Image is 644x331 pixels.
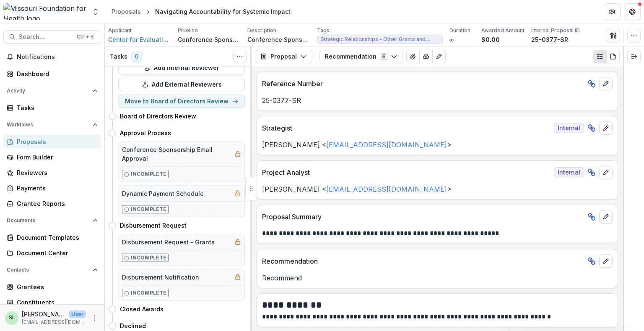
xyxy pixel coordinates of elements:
p: 25-0377-SR [262,95,613,105]
span: Strategic Relationships - Other Grants and Contracts [321,36,439,42]
p: Incomplete [131,170,166,178]
p: Recommendation [262,256,584,266]
button: Open Contacts [3,263,101,277]
div: Sada Lindsey [9,315,15,321]
p: Pipeline [178,27,198,34]
a: Reviewers [3,166,101,180]
div: Reviewers [17,168,94,177]
span: Internal [554,167,584,177]
span: Workflows [7,122,89,128]
p: $0.00 [481,35,500,44]
div: Grantee Reports [17,199,94,208]
a: Proposals [108,5,144,18]
p: User [69,310,86,318]
div: Payments [17,184,94,192]
h5: Disbursement Notification [122,273,199,282]
button: Move to Board of Directors Review [118,95,245,108]
a: Grantee Reports [3,197,101,210]
div: Navigating Accountability for Systemic Impact [155,7,291,16]
button: edit [599,77,613,90]
p: Internal Proposal ID [531,27,580,34]
button: Search... [3,30,101,44]
button: edit [599,210,613,223]
h4: Disbursement Request [120,221,187,230]
span: Activity [7,88,89,94]
button: More [89,313,99,323]
h3: Tasks [110,53,127,60]
p: [PERSON_NAME] < > [262,184,613,194]
p: 25-0377-SR [531,35,568,44]
p: Duration [449,27,470,34]
div: Grantees [17,282,94,291]
h4: Closed Awards [120,305,164,313]
p: [PERSON_NAME] < > [262,140,613,150]
a: Grantees [3,280,101,294]
p: Incomplete [131,205,166,213]
p: Applicant [108,27,132,34]
a: [EMAIL_ADDRESS][DOMAIN_NAME] [326,141,447,149]
a: Dashboard [3,67,101,81]
button: Expand right [627,50,641,63]
p: [EMAIL_ADDRESS][DOMAIN_NAME] [22,318,86,326]
button: Open Workflows [3,118,101,131]
span: Documents [7,218,89,223]
button: Toggle View Cancelled Tasks [233,50,247,63]
button: Open Documents [3,214,101,227]
button: PDF view [606,50,620,63]
h4: Declined [120,321,146,330]
button: edit [599,121,613,135]
span: Notifications [17,54,98,61]
p: Strategist [262,123,551,133]
a: [EMAIL_ADDRESS][DOMAIN_NAME] [326,185,447,193]
button: edit [599,166,613,179]
div: Document Center [17,249,94,257]
div: Constituents [17,298,94,307]
div: Tasks [17,103,94,112]
a: Document Center [3,246,101,260]
p: [PERSON_NAME] [22,310,65,318]
button: Partners [604,3,621,20]
p: Incomplete [131,289,166,297]
button: Proposal [255,50,312,63]
a: Constituents [3,295,101,309]
div: Dashboard [17,69,94,78]
button: Add External Reviewers [118,78,245,91]
h5: Disbursement Request - Grants [122,238,215,246]
button: Add Internal Reviewer [118,61,245,74]
img: Missouri Foundation for Health logo [3,3,86,20]
span: Search... [19,33,72,41]
a: Form Builder [3,150,101,164]
p: Project Analyst [262,167,551,177]
button: edit [599,254,613,268]
button: Notifications [3,50,101,64]
span: 0 [131,52,142,62]
p: Recommend [262,273,613,283]
div: Proposals [17,137,94,146]
div: Document Templates [17,233,94,242]
button: Edit as form [432,50,446,63]
a: Proposals [3,135,101,149]
p: Conference Sponsorship [178,35,241,44]
h4: Board of Directors Review [120,112,196,121]
p: Reference Number [262,79,584,89]
p: Proposal Summary [262,212,584,222]
p: Conference Sponsorship - Navigating Accountability for Systemic Impact [247,35,310,44]
button: Open Activity [3,84,101,98]
div: Form Builder [17,153,94,162]
nav: breadcrumb [108,5,294,18]
h5: Conference Sponsorship Email Approval [122,145,231,163]
p: ∞ [449,35,454,44]
p: Awarded Amount [481,27,525,34]
span: Contacts [7,267,89,273]
h5: Dynamic Payment Schedule [122,189,204,198]
button: Recommendation6 [319,50,403,63]
p: Incomplete [131,254,166,262]
div: Ctrl + K [75,32,96,41]
button: View Attached Files [406,50,420,63]
p: Tags [317,27,330,34]
a: Document Templates [3,231,101,244]
h4: Approval Process [120,128,171,137]
div: Proposals [112,7,141,16]
a: Center for Evaluation Innovation Inc [108,35,171,44]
